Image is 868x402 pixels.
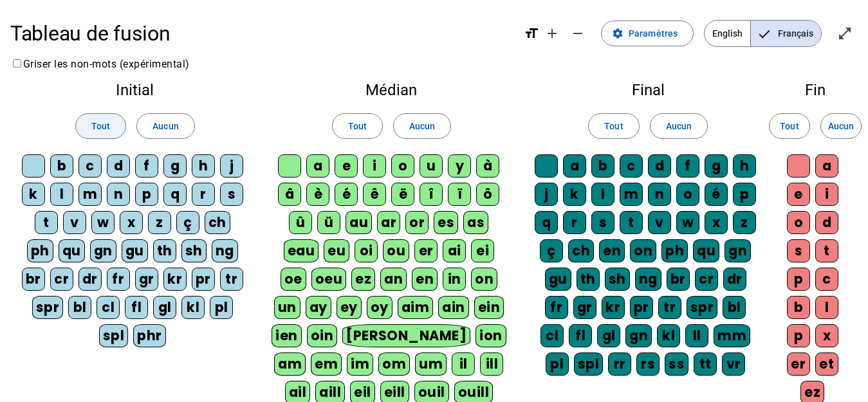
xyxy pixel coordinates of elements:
[78,268,102,291] div: dr
[630,239,656,262] div: on
[787,268,810,291] div: p
[705,183,728,206] div: é
[363,183,386,206] div: ê
[10,13,513,54] h1: Tableau de fusion
[181,296,205,319] div: kl
[733,154,756,178] div: h
[135,183,158,206] div: p
[815,239,838,262] div: t
[648,154,671,178] div: d
[434,211,458,234] div: es
[220,268,243,291] div: tr
[751,21,821,46] span: Français
[545,268,571,291] div: gu
[335,154,358,178] div: e
[148,211,171,234] div: z
[443,239,466,262] div: ai
[476,324,506,347] div: ion
[438,296,469,319] div: ain
[337,296,362,319] div: ey
[153,296,176,319] div: gl
[602,296,625,319] div: kr
[535,211,558,234] div: q
[414,239,438,262] div: er
[658,296,681,319] div: tr
[787,352,810,376] div: er
[107,268,130,291] div: fr
[832,21,858,46] button: Entrer en plein écran
[636,352,660,376] div: rs
[307,324,338,347] div: oin
[815,211,838,234] div: d
[635,268,661,291] div: ng
[13,59,21,68] input: Griser les non-mots (expérimental)
[306,183,329,206] div: è
[363,154,386,178] div: i
[704,20,822,47] mat-button-toggle-group: Language selection
[347,352,373,376] div: im
[608,352,631,376] div: rr
[135,268,158,291] div: gr
[32,296,64,319] div: spr
[815,154,838,178] div: a
[568,239,594,262] div: ch
[306,154,329,178] div: a
[412,268,438,291] div: en
[565,21,591,46] button: Diminuer la taille de la police
[574,352,604,376] div: spl
[815,296,838,319] div: l
[367,296,392,319] div: oy
[22,268,45,291] div: br
[107,183,130,206] div: n
[351,268,375,291] div: ez
[540,324,564,347] div: cl
[723,296,746,319] div: bl
[274,352,306,376] div: am
[176,211,199,234] div: ç
[476,183,499,206] div: ô
[787,211,810,234] div: o
[10,58,190,70] label: Griser les non-mots (expérimental)
[630,296,653,319] div: pr
[311,352,342,376] div: em
[665,352,688,376] div: ss
[346,211,372,234] div: au
[383,239,409,262] div: ou
[563,154,586,178] div: a
[63,211,86,234] div: v
[50,268,73,291] div: cr
[783,82,847,98] h2: Fin
[415,352,447,376] div: um
[569,324,592,347] div: fl
[278,183,301,206] div: â
[694,352,717,376] div: tt
[539,21,565,46] button: Augmenter la taille de la police
[398,296,434,319] div: aim
[570,26,586,41] mat-icon: remove
[545,296,568,319] div: fr
[220,183,243,206] div: s
[91,118,110,134] span: Tout
[78,183,102,206] div: m
[348,118,367,134] span: Tout
[125,296,148,319] div: fl
[136,113,194,139] button: Aucun
[391,183,414,206] div: ë
[90,239,116,262] div: gn
[787,324,810,347] div: p
[342,324,470,347] div: [PERSON_NAME]
[815,324,838,347] div: x
[769,113,810,139] button: Tout
[212,239,238,262] div: ng
[163,154,187,178] div: g
[714,324,750,347] div: mm
[463,211,488,234] div: as
[705,211,728,234] div: x
[181,239,207,262] div: sh
[107,154,130,178] div: d
[120,211,143,234] div: x
[272,324,302,347] div: ien
[163,183,187,206] div: q
[687,296,718,319] div: spr
[599,239,625,262] div: en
